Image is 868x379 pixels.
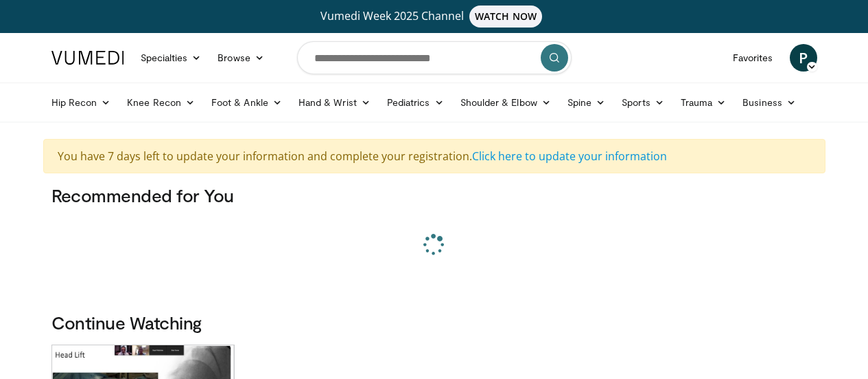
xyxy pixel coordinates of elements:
a: P [790,44,817,72]
img: VuMedi Logo [51,51,124,65]
a: Favorites [725,44,782,72]
a: Browse [209,44,272,72]
a: Trauma [672,89,735,116]
a: Hip Recon [43,89,119,116]
div: You have 7 days left to update your information and complete your registration. [43,139,825,173]
a: Hand & Wrist [290,89,379,116]
a: Specialties [132,44,210,72]
h3: Continue Watching [51,312,817,334]
a: Click here to update your information [472,149,667,164]
span: WATCH NOW [469,6,542,28]
a: Spine [559,89,613,116]
a: Foot & Ankle [203,89,290,116]
a: Knee Recon [119,89,203,116]
a: Business [734,89,804,116]
a: Pediatrics [379,89,452,116]
a: Sports [613,89,672,116]
a: Vumedi Week 2025 ChannelWATCH NOW [54,6,815,28]
h3: Recommended for You [51,184,817,206]
input: Search topics, interventions [297,41,572,74]
a: Shoulder & Elbow [452,89,559,116]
